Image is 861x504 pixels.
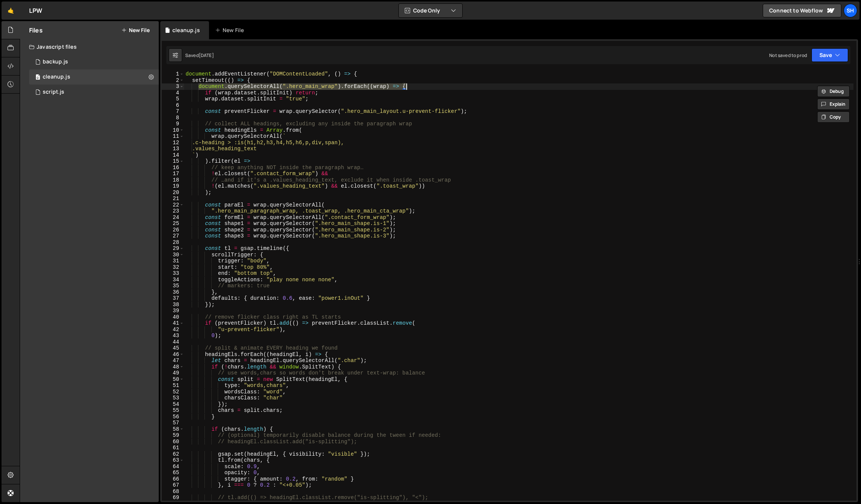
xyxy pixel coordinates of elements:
[162,302,184,308] div: 38
[763,4,841,17] a: Connect to Webflow
[162,102,184,109] div: 6
[844,4,857,17] a: Sh
[29,54,159,69] div: 16168/45107.js
[162,401,184,408] div: 54
[769,52,807,59] div: Not saved to prod
[121,27,150,33] button: New File
[162,171,184,177] div: 17
[162,464,184,470] div: 64
[162,476,184,482] div: 66
[162,245,184,252] div: 29
[162,208,184,214] div: 23
[162,239,184,246] div: 28
[162,71,184,77] div: 1
[162,333,184,339] div: 43
[162,482,184,489] div: 67
[162,233,184,239] div: 27
[162,395,184,401] div: 53
[43,59,68,65] div: backup.js
[20,39,159,54] div: Javascript files
[162,108,184,115] div: 7
[162,264,184,271] div: 32
[162,220,184,227] div: 25
[162,83,184,90] div: 3
[162,115,184,121] div: 8
[162,196,184,202] div: 21
[162,495,184,501] div: 69
[162,270,184,277] div: 33
[162,258,184,264] div: 31
[162,389,184,395] div: 52
[172,26,200,34] div: cleanup.js
[817,111,850,123] button: Copy
[162,376,184,383] div: 50
[43,89,64,96] div: script.js
[2,2,20,20] a: 🤙
[29,6,42,15] div: LPW
[36,75,40,81] span: 0
[162,470,184,476] div: 65
[162,358,184,364] div: 47
[162,314,184,321] div: 40
[162,370,184,376] div: 49
[29,69,159,85] div: 16168/43472.js
[817,99,850,110] button: Explain
[162,90,184,96] div: 4
[162,457,184,464] div: 63
[162,295,184,302] div: 37
[215,26,247,34] div: New File
[162,339,184,345] div: 44
[162,283,184,289] div: 35
[162,183,184,190] div: 19
[399,4,462,17] button: Code Only
[162,127,184,134] div: 10
[162,382,184,389] div: 51
[162,445,184,451] div: 61
[162,327,184,333] div: 42
[162,202,184,208] div: 22
[162,489,184,495] div: 68
[811,48,848,62] button: Save
[162,439,184,445] div: 60
[162,252,184,258] div: 30
[162,146,184,152] div: 13
[162,177,184,183] div: 18
[162,133,184,140] div: 11
[199,52,214,59] div: [DATE]
[162,77,184,84] div: 2
[162,140,184,146] div: 12
[162,165,184,171] div: 16
[162,351,184,358] div: 46
[162,121,184,127] div: 9
[162,289,184,296] div: 36
[29,26,43,34] h2: Files
[162,96,184,102] div: 5
[162,420,184,426] div: 57
[162,190,184,196] div: 20
[162,152,184,159] div: 14
[162,407,184,414] div: 55
[162,320,184,327] div: 41
[162,432,184,439] div: 59
[162,277,184,283] div: 34
[162,345,184,351] div: 45
[29,85,159,100] div: 16168/43471.js
[162,426,184,433] div: 58
[162,451,184,458] div: 62
[162,414,184,420] div: 56
[162,227,184,233] div: 26
[162,158,184,165] div: 15
[43,74,70,80] div: cleanup.js
[185,52,214,59] div: Saved
[162,214,184,221] div: 24
[162,364,184,370] div: 48
[817,86,850,97] button: Debug
[162,308,184,314] div: 39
